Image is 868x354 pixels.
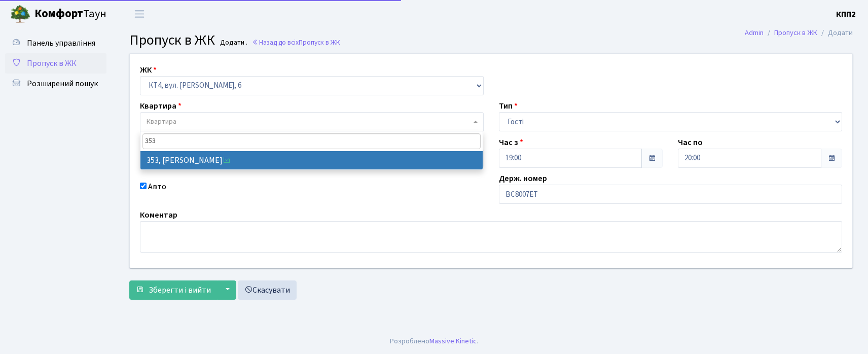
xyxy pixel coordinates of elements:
[218,39,247,47] small: Додати .
[140,64,157,76] label: ЖК
[730,22,868,44] nav: breadcrumb
[836,8,856,20] a: КПП2
[299,38,340,47] span: Пропуск в ЖК
[129,30,215,50] span: Пропуск в ЖК
[238,280,297,300] a: Скасувати
[140,100,182,112] label: Квартира
[129,280,218,300] button: Зберегти і вийти
[27,78,98,89] span: Розширений пошук
[149,285,211,296] span: Зберегти і вийти
[140,151,483,169] li: 353, [PERSON_NAME]
[34,6,106,23] span: Таун
[745,27,764,38] a: Admin
[390,336,478,347] div: Розроблено .
[5,74,106,94] a: Розширений пошук
[499,172,547,185] label: Держ. номер
[5,53,106,74] a: Пропуск в ЖК
[817,27,853,39] li: Додати
[499,100,518,112] label: Тип
[499,136,523,149] label: Час з
[34,6,83,22] b: Комфорт
[27,58,77,69] span: Пропуск в ЖК
[429,336,477,346] a: Massive Kinetic
[27,38,95,49] span: Панель управління
[148,181,166,193] label: Авто
[127,6,152,22] button: Переключити навігацію
[678,136,703,149] label: Час по
[252,38,340,47] a: Назад до всіхПропуск в ЖК
[836,9,856,20] b: КПП2
[140,209,177,221] label: Коментар
[147,117,176,127] span: Квартира
[10,4,30,24] img: logo.png
[499,185,843,204] input: АА1234АА
[774,27,817,38] a: Пропуск в ЖК
[5,33,106,53] a: Панель управління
